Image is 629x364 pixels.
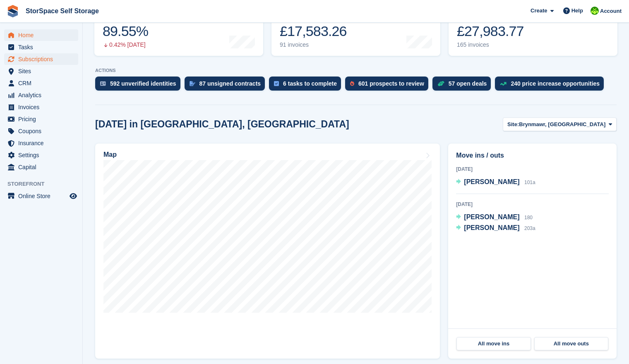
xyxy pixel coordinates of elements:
[437,81,444,86] img: deal-1b604bf984904fb50ccaf53a9ad4b4a5d6e5aea283cecdc64d6e3604feb123c2.svg
[600,7,622,15] span: Account
[531,7,547,15] span: Create
[4,77,78,89] a: menu
[95,119,349,130] h2: [DATE] in [GEOGRAPHIC_DATA], [GEOGRAPHIC_DATA]
[511,80,600,87] div: 240 price increase opportunities
[274,81,279,86] img: task-75834270c22a3079a89374b754ae025e5fb1db73e45f91037f5363f120a921f8.svg
[449,80,487,87] div: 57 open deals
[507,120,519,129] span: Site:
[503,117,617,131] button: Site: Brynmawr, [GEOGRAPHIC_DATA]
[94,3,263,56] a: Occupancy 89.55% 0.42% [DATE]
[449,3,617,56] a: Awaiting payment £27,983.77 165 invoices
[22,4,102,18] a: StorSpace Self Storage
[18,29,68,41] span: Home
[4,53,78,65] a: menu
[4,125,78,137] a: menu
[280,41,347,48] div: 91 invoices
[456,201,609,208] div: [DATE]
[500,82,507,86] img: price_increase_opportunities-93ffe204e8149a01c8c9dc8f82e8f89637d9d84a8eef4429ea346261dce0b2c0.svg
[18,161,68,173] span: Capital
[190,81,195,86] img: contract_signature_icon-13c848040528278c33f63329250d36e43548de30e8caae1d1a13099fd9432cc5.svg
[103,151,117,158] h2: Map
[464,213,519,220] span: [PERSON_NAME]
[95,68,617,73] p: ACTIONS
[103,41,148,48] div: 0.42% [DATE]
[4,149,78,161] a: menu
[18,65,68,77] span: Sites
[4,113,78,125] a: menu
[591,7,599,15] img: paul catt
[464,178,519,185] span: [PERSON_NAME]
[457,23,524,40] div: £27,983.77
[464,224,519,231] span: [PERSON_NAME]
[18,137,68,149] span: Insurance
[68,191,78,201] a: Preview store
[280,23,347,40] div: £17,583.26
[524,225,535,231] span: 203a
[271,3,440,56] a: Month-to-date sales £17,583.26 91 invoices
[18,190,68,202] span: Online Store
[4,190,78,202] a: menu
[269,77,345,95] a: 6 tasks to complete
[18,113,68,125] span: Pricing
[18,77,68,89] span: CRM
[18,125,68,137] span: Coupons
[4,101,78,113] a: menu
[18,53,68,65] span: Subscriptions
[4,41,78,53] a: menu
[456,212,533,223] a: [PERSON_NAME] 180
[571,7,583,15] span: Help
[456,165,609,173] div: [DATE]
[18,89,68,101] span: Analytics
[110,80,176,87] div: 592 unverified identities
[283,80,337,87] div: 6 tasks to complete
[103,23,148,40] div: 89.55%
[185,77,269,95] a: 87 unsigned contracts
[457,41,524,48] div: 165 invoices
[4,29,78,41] a: menu
[4,89,78,101] a: menu
[7,5,19,17] img: stora-icon-8386f47178a22dfd0bd8f6a31ec36ba5ce8667c1dd55bd0f319d3a0aa187defe.svg
[534,337,608,350] a: All move outs
[100,81,106,86] img: verify_identity-adf6edd0f0f0b5bbfe63781bf79b02c33cf7c696d77639b501bdc392416b5a36.svg
[456,337,531,350] a: All move ins
[432,77,495,95] a: 57 open deals
[4,137,78,149] a: menu
[18,101,68,113] span: Invoices
[199,80,261,87] div: 87 unsigned contracts
[524,180,535,185] span: 101a
[456,151,609,160] h2: Move ins / outs
[7,180,82,188] span: Storefront
[524,215,533,220] span: 180
[456,223,535,234] a: [PERSON_NAME] 203a
[358,80,424,87] div: 601 prospects to review
[456,177,535,188] a: [PERSON_NAME] 101a
[18,41,68,53] span: Tasks
[18,149,68,161] span: Settings
[4,161,78,173] a: menu
[345,77,432,95] a: 601 prospects to review
[350,81,354,86] img: prospect-51fa495bee0391a8d652442698ab0144808aea92771e9ea1ae160a38d050c398.svg
[519,120,605,129] span: Brynmawr, [GEOGRAPHIC_DATA]
[95,144,440,359] a: Map
[95,77,185,95] a: 592 unverified identities
[4,65,78,77] a: menu
[495,77,608,95] a: 240 price increase opportunities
